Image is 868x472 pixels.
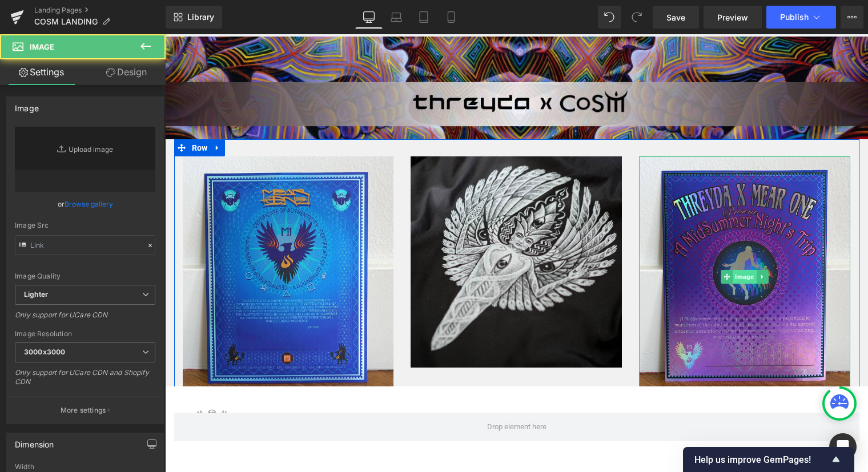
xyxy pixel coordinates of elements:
span: Save [666,11,685,23]
span: Library [187,12,214,22]
div: Image Src [15,221,155,229]
button: Publish [766,6,836,29]
button: Show survey - Help us improve GemPages! [694,453,843,466]
a: Expand / Collapse [45,105,60,122]
div: Dimension [15,433,54,449]
span: Image [30,42,54,51]
span: Preview [717,11,748,23]
div: Width [15,463,155,471]
span: Row [24,105,46,122]
a: Preview [704,6,762,29]
a: Mobile [437,6,465,29]
div: Only support for UCare CDN [15,310,155,327]
b: Lighter [24,290,48,298]
div: or [15,198,155,210]
p: More settings [61,405,106,415]
a: Laptop [383,6,410,29]
a: Tablet [410,6,437,29]
button: More [841,6,863,29]
a: New Library [166,6,222,29]
span: Help us improve GemPages! [694,454,829,465]
b: 3000x3000 [24,348,65,356]
div: Open Intercom Messenger [829,433,857,461]
a: Browse gallery [65,194,113,214]
span: Publish [780,13,809,22]
div: Only support for UCare CDN and Shopify CDN [15,368,155,394]
a: Design [85,59,168,85]
div: Image [15,97,39,113]
a: Expand / Collapse [592,236,604,249]
div: Image Resolution [15,330,155,338]
span: COSM LANDING [34,17,98,26]
input: Link [15,235,155,255]
div: Image Quality [15,272,155,280]
a: Landing Pages [34,6,166,15]
button: Undo [598,6,621,29]
button: More settings [7,397,163,423]
a: Desktop [355,6,383,29]
span: Image [568,236,592,249]
button: Redo [625,6,648,29]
